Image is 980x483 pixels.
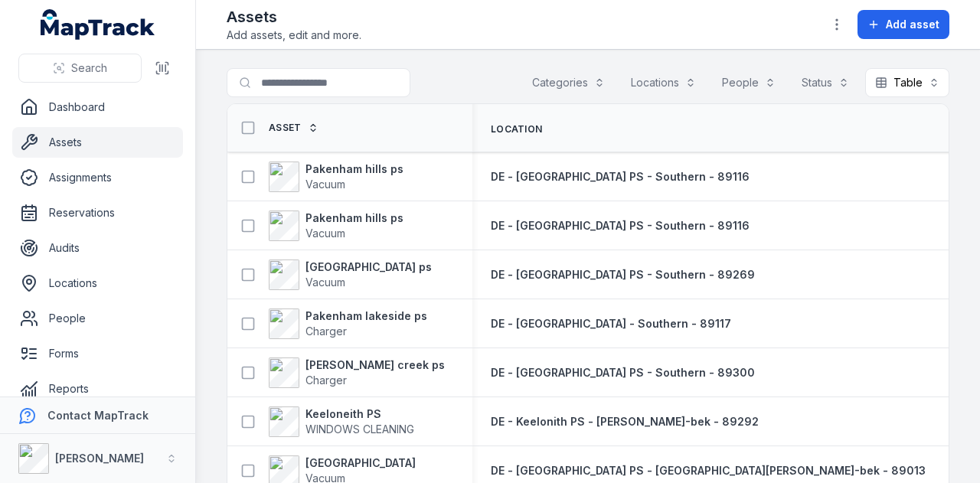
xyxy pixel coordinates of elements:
[47,409,149,422] strong: Contact MapTrack
[491,170,750,183] span: DE - [GEOGRAPHIC_DATA] PS - Southern - 89116
[491,415,759,428] span: DE - Keelonith PS - [PERSON_NAME]-bek - 89292
[305,162,403,177] strong: Pakenham hills ps
[41,9,155,40] a: MapTrack
[305,406,414,422] strong: Keeloneith PS
[305,423,414,436] span: WINDOWS CLEANING
[886,17,939,32] span: Add asset
[12,268,183,299] a: Locations
[491,365,755,380] a: DE - [GEOGRAPHIC_DATA] PS - Southern - 89300
[491,219,750,232] span: DE - [GEOGRAPHIC_DATA] PS - Southern - 89116
[491,169,750,184] a: DE - [GEOGRAPHIC_DATA] PS - Southern - 89116
[18,54,142,83] button: Search
[522,68,615,97] button: Categories
[227,6,361,28] h2: Assets
[305,276,345,289] span: Vacuum
[305,259,432,275] strong: [GEOGRAPHIC_DATA] ps
[712,68,786,97] button: People
[305,178,345,191] span: Vacuum
[269,259,432,290] a: [GEOGRAPHIC_DATA] psVacuum
[305,210,403,226] strong: Pakenham hills ps
[857,10,949,39] button: Add asset
[12,127,183,158] a: Assets
[305,325,347,338] span: Charger
[491,316,731,331] a: DE - [GEOGRAPHIC_DATA] - Southern - 89117
[491,414,759,429] a: DE - Keelonith PS - [PERSON_NAME]-bek - 89292
[269,406,414,437] a: Keeloneith PSWINDOWS CLEANING
[227,28,361,43] span: Add assets, edit and more.
[305,455,416,471] strong: [GEOGRAPHIC_DATA]
[12,197,183,228] a: Reservations
[491,317,731,330] span: DE - [GEOGRAPHIC_DATA] - Southern - 89117
[269,210,403,241] a: Pakenham hills psVacuum
[12,303,183,334] a: People
[491,463,926,478] a: DE - [GEOGRAPHIC_DATA] PS - [GEOGRAPHIC_DATA][PERSON_NAME]-bek - 89013
[491,464,926,477] span: DE - [GEOGRAPHIC_DATA] PS - [GEOGRAPHIC_DATA][PERSON_NAME]-bek - 89013
[792,68,859,97] button: Status
[491,268,755,281] span: DE - [GEOGRAPHIC_DATA] PS - Southern - 89269
[269,122,318,134] a: Asset
[55,452,144,465] strong: [PERSON_NAME]
[491,267,755,282] a: DE - [GEOGRAPHIC_DATA] PS - Southern - 89269
[269,357,445,388] a: [PERSON_NAME] creek psCharger
[269,308,427,339] a: Pakenham lakeside psCharger
[621,68,706,97] button: Locations
[71,60,107,76] span: Search
[491,123,542,135] span: Location
[12,233,183,263] a: Audits
[12,374,183,404] a: Reports
[12,92,183,122] a: Dashboard
[865,68,949,97] button: Table
[305,357,445,373] strong: [PERSON_NAME] creek ps
[491,366,755,379] span: DE - [GEOGRAPHIC_DATA] PS - Southern - 89300
[305,227,345,240] span: Vacuum
[269,162,403,192] a: Pakenham hills psVacuum
[305,308,427,324] strong: Pakenham lakeside ps
[12,162,183,193] a: Assignments
[305,374,347,387] span: Charger
[491,218,750,233] a: DE - [GEOGRAPHIC_DATA] PS - Southern - 89116
[269,122,302,134] span: Asset
[12,338,183,369] a: Forms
